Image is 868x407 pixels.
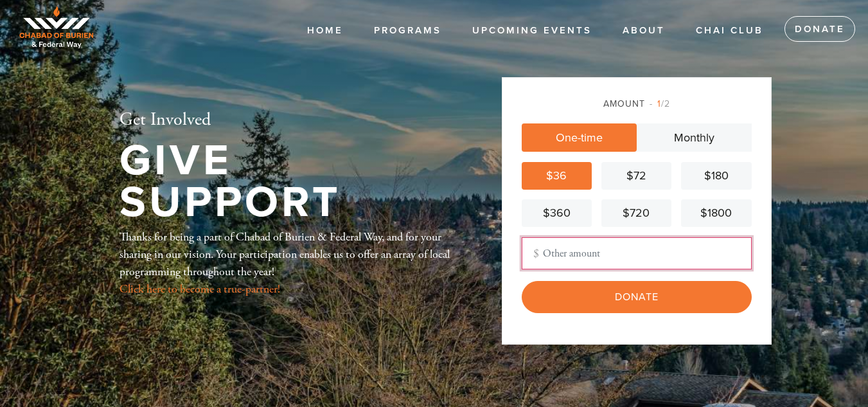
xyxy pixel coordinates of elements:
[120,282,280,296] a: Click here to become a true-partner!
[527,204,587,222] div: $360
[686,19,773,43] a: Chai Club
[120,228,460,298] div: Thanks for being a part of Chabad of Burien & Federal Way, and for your sharing in our vision. Yo...
[364,19,451,43] a: Programs
[650,98,670,109] span: /2
[463,19,601,43] a: Upcoming events
[607,167,666,185] div: $72
[784,16,855,42] a: Donate
[686,167,746,185] div: $180
[120,109,460,131] h2: Get Involved
[522,199,592,227] a: $360
[657,98,661,109] span: 1
[681,199,751,227] a: $1800
[601,162,671,190] a: $72
[297,19,353,43] a: Home
[522,237,752,269] input: Other amount
[686,204,746,222] div: $1800
[613,19,675,43] a: About
[607,204,666,222] div: $720
[637,123,752,152] a: Monthly
[522,281,752,313] input: Donate
[522,162,592,190] a: $36
[527,167,587,185] div: $36
[522,97,752,111] div: Amount
[601,199,671,227] a: $720
[681,162,751,190] a: $180
[120,140,460,223] h1: Give Support
[522,123,637,152] a: One-time
[19,6,93,53] img: Full%20Color%20copy%403x_0.png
